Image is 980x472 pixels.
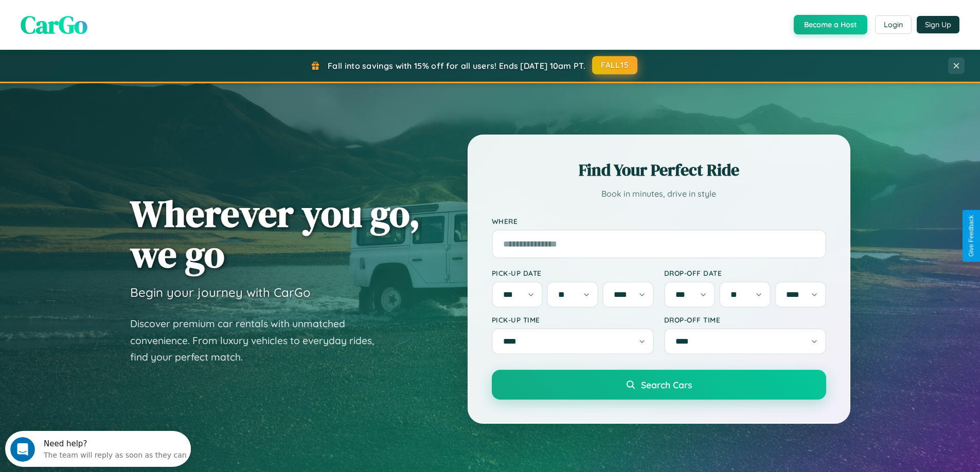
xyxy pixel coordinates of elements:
[39,17,182,28] div: The team will reply as soon as they can
[10,437,35,462] iframe: Intercom live chat
[492,186,826,201] p: Book in minutes, drive in style
[492,217,826,225] label: Where
[641,379,692,390] span: Search Cars
[492,159,826,181] h2: Find Your Perfect Ride
[492,269,654,277] label: Pick-up Date
[130,315,387,366] p: Discover premium car rentals with unmatched convenience. From luxury vehicles to everyday rides, ...
[664,269,826,277] label: Drop-off Date
[21,8,87,42] span: CarGo
[492,370,826,400] button: Search Cars
[917,16,959,33] button: Sign Up
[39,9,182,17] div: Need help?
[592,56,637,74] button: FALL15
[328,61,585,71] span: Fall into savings with 15% off for all users! Ends [DATE] 10am PT.
[130,285,311,300] h3: Begin your journey with CarGo
[968,215,975,257] div: Give Feedback
[664,315,826,324] label: Drop-off Time
[130,193,420,274] h1: Wherever you go, we go
[875,15,912,34] button: Login
[492,315,654,324] label: Pick-up Time
[4,4,191,32] div: Open Intercom Messenger
[794,15,867,34] button: Become a Host
[5,431,191,467] iframe: Intercom live chat discovery launcher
